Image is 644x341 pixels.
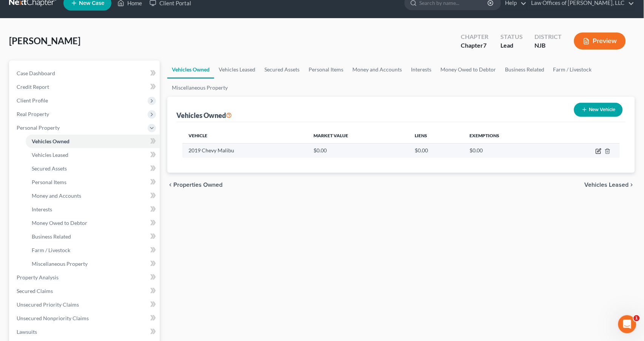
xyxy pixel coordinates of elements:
span: 7 [483,42,486,49]
a: Money Owed to Debtor [436,60,500,79]
a: Vehicles Owned [167,60,214,79]
div: Lead [500,41,523,50]
button: chevron_left Properties Owned [167,182,222,188]
span: Farm / Livestock [32,247,70,253]
a: Farm / Livestock [26,243,160,257]
span: Personal Property [17,124,60,131]
span: Properties Owned [173,182,222,188]
div: Vehicles Owned [176,111,232,120]
a: Business Related [500,60,549,79]
a: Business Related [26,230,160,243]
span: Vehicles Leased [585,182,629,188]
span: Lawsuits [17,329,37,335]
a: Farm / Livestock [549,60,596,79]
a: Vehicles Owned [26,135,160,148]
span: Credit Report [17,84,49,90]
div: Chapter [461,33,488,41]
a: Secured Assets [260,60,304,79]
span: 1 [634,315,640,321]
a: Credit Report [11,80,160,94]
span: Secured Claims [17,288,53,294]
th: Liens [409,128,464,143]
a: Secured Claims [11,284,160,298]
div: Status [500,33,523,41]
span: [PERSON_NAME] [9,35,80,46]
span: Case Dashboard [17,70,55,76]
span: Unsecured Priority Claims [17,301,79,308]
a: Money and Accounts [26,189,160,203]
a: Secured Assets [26,162,160,175]
a: Unsecured Priority Claims [11,298,160,312]
span: Property Analysis [17,274,59,281]
a: Unsecured Nonpriority Claims [11,312,160,325]
a: Property Analysis [11,271,160,284]
td: 2019 Chevy Malibu [182,143,307,158]
a: Case Dashboard [11,67,160,80]
td: $0.00 [464,143,554,158]
button: New Vehicle [574,103,623,117]
span: Interests [32,206,52,212]
a: Miscellaneous Property [167,79,232,97]
span: Personal Items [32,179,66,185]
td: $0.00 [307,143,409,158]
span: Money Owed to Debtor [32,220,87,226]
a: Money and Accounts [348,60,406,79]
span: Business Related [32,233,71,240]
a: Interests [406,60,436,79]
i: chevron_right [629,182,635,188]
span: Real Property [17,111,49,117]
a: Money Owed to Debtor [26,216,160,230]
span: Vehicles Leased [32,152,68,158]
span: Client Profile [17,97,48,104]
a: Interests [26,203,160,216]
th: Market Value [307,128,409,143]
th: Vehicle [182,128,307,143]
td: $0.00 [409,143,464,158]
a: Vehicles Leased [214,60,260,79]
span: Unsecured Nonpriority Claims [17,315,89,321]
th: Exemptions [464,128,554,143]
span: Secured Assets [32,165,67,172]
iframe: Intercom live chat [618,315,636,333]
span: New Case [79,0,104,6]
span: Miscellaneous Property [32,260,88,267]
span: Vehicles Owned [32,138,69,144]
a: Miscellaneous Property [26,257,160,271]
span: Money and Accounts [32,192,81,199]
a: Lawsuits [11,325,160,339]
button: Vehicles Leased chevron_right [585,182,635,188]
a: Personal Items [304,60,348,79]
a: Personal Items [26,175,160,189]
div: NJB [535,41,562,50]
button: Preview [574,33,626,50]
div: District [535,33,562,41]
a: Vehicles Leased [26,148,160,162]
div: Chapter [461,41,488,50]
i: chevron_left [167,182,173,188]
